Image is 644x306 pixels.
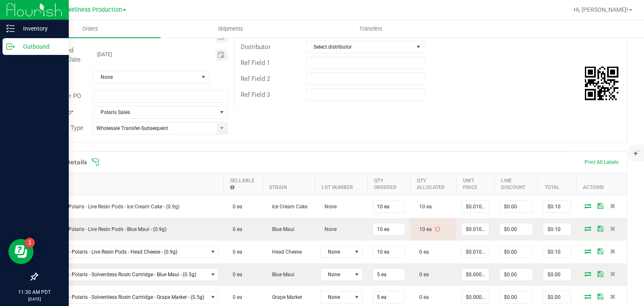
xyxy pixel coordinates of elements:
[543,269,571,280] input: 0
[373,291,405,303] input: 0
[229,204,242,210] span: 0 ea
[415,294,429,300] span: 0 ea
[607,294,619,299] span: Delete Order Detail
[320,204,337,210] span: None
[462,223,489,235] input: 0
[216,49,228,61] span: Toggle calendar
[6,42,15,51] inline-svg: Outbound
[415,226,432,232] span: 10 ea
[268,249,302,255] span: Head Cheese
[500,291,532,303] input: 0
[574,6,628,13] span: Hi, [PERSON_NAME]!
[71,25,109,33] span: Orders
[607,271,619,276] span: Delete Order Detail
[594,249,607,254] span: Save Order Detail
[241,43,270,51] span: Distributor
[6,24,15,33] inline-svg: Inventory
[43,204,179,210] span: TESTER - Polaris - Live Resin Pods - Ice Cream Cake - (0.9g)
[241,75,270,83] span: Ref Field 2
[585,67,618,100] img: Scan me!
[456,173,494,195] th: Unit Price
[500,201,532,213] input: 0
[301,20,441,38] a: Transfers
[306,41,413,53] span: Select distributor
[43,246,208,258] span: TESTER - Polaris - Live Resin Pods - Head Cheese - (0.9g)
[268,204,307,210] span: Ice Cream Cake
[607,249,619,254] span: Delete Order Detail
[223,173,263,195] th: Sellable
[268,294,302,300] span: Grape Marker
[268,272,294,277] span: Blue Maui
[368,173,410,195] th: Qty Ordered
[373,269,405,280] input: 0
[543,246,571,258] input: 0
[373,223,405,235] input: 0
[543,223,571,235] input: 0
[43,291,208,303] span: TESTER - Polaris - Solventless Rosin Cartridge - Grape Marker - (0.5g)
[462,201,489,213] input: 0
[207,25,254,33] span: Shipments
[229,226,242,232] span: 0 ea
[321,269,352,280] span: None
[241,59,270,67] span: Ref Field 1
[410,173,456,195] th: Qty Allocated
[585,67,618,100] qrcode: 00093147
[373,201,405,213] input: 0
[543,201,571,213] input: 0
[20,20,161,38] a: Orders
[4,288,65,296] p: 11:30 AM PDT
[462,269,489,280] input: 0
[348,25,394,33] span: Transfers
[494,173,538,195] th: Line Discount
[263,173,315,195] th: Strain
[4,296,65,302] p: [DATE]
[229,249,242,255] span: 0 ea
[500,246,532,258] input: 0
[543,291,571,303] input: 0
[43,269,208,280] span: TESTER - Polaris - Solventless Rosin Cartridge - Blue Maui - (0.5g)
[538,173,576,195] th: Total
[43,291,219,303] span: NO DATA FOUND
[161,20,301,38] a: Shipments
[38,173,224,195] th: Item
[241,91,270,99] span: Ref Field 3
[462,291,489,303] input: 0
[462,246,489,258] input: 0
[500,269,532,280] input: 0
[43,246,219,258] span: NO DATA FOUND
[320,226,337,232] span: None
[415,249,429,255] span: 0 ea
[25,238,35,248] iframe: Resource center unread badge
[229,294,242,300] span: 0 ea
[315,173,368,195] th: Lot Number
[15,41,65,52] p: Outbound
[43,226,166,232] span: TESTER - Polaris - Live Resin Pods - Blue Maui - (0.9g)
[373,246,405,258] input: 0
[594,271,607,276] span: Save Order Detail
[500,223,532,235] input: 0
[594,294,607,299] span: Save Order Detail
[8,239,34,264] iframe: Resource center
[268,226,294,232] span: Blue Maui
[607,226,619,231] span: Delete Order Detail
[415,272,429,277] span: 0 ea
[435,226,440,232] span: Packages pending sync: 1 Packages in sync: 0
[93,71,198,83] span: None
[43,268,219,281] span: NO DATA FOUND
[45,6,122,13] span: Polaris Wellness Production
[607,203,619,208] span: Delete Order Detail
[594,226,607,231] span: Save Order Detail
[93,106,216,118] span: Polaris Sales
[321,246,352,258] span: None
[594,203,607,208] span: Save Order Detail
[576,173,627,195] th: Actions
[229,272,242,277] span: 0 ea
[321,291,352,303] span: None
[15,23,65,34] p: Inventory
[415,204,432,210] span: 10 ea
